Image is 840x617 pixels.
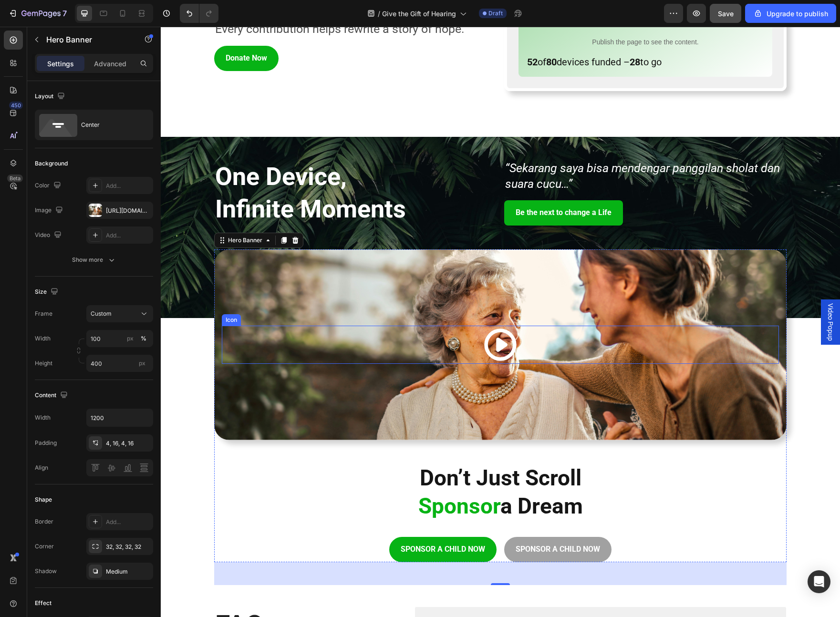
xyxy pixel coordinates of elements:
button: px [138,333,149,344]
input: px [86,355,153,372]
span: / [378,9,380,19]
button: <p>SPONSOR A CHILD NOW</p> [228,510,336,535]
span: px [139,360,145,367]
strong: 52 [366,30,377,41]
h2: “Sekarang saya bisa mendengar panggilan sholat dan suara cucu…” [343,133,626,166]
div: Border [35,517,53,526]
div: Content [35,389,70,402]
div: Hero Banner [65,209,104,218]
div: Background Image [53,223,626,413]
div: Center [81,114,139,136]
button: <p>Be the next to change a Life</p> [343,174,462,199]
div: Corner [35,542,54,551]
input: px% [86,330,153,347]
div: Padding [35,439,57,447]
div: Background [35,159,68,168]
button: % [124,333,136,344]
p: Settings [47,59,74,69]
button: <p>Donate Now</p> [53,19,118,44]
div: Add... [106,518,151,526]
div: Open Intercom Messenger [808,570,830,593]
div: 4, 16, 4, 16 [106,439,151,448]
h2: of devices funded – to go [365,28,604,42]
button: Save [710,4,741,23]
p: SPONSOR A CHILD NOW [240,516,324,530]
div: Width [35,413,51,422]
div: Medium [106,567,151,576]
iframe: Design area [161,27,840,617]
h2: Don’t Just Scroll a Dream [53,436,626,495]
strong: Why are we helping babies under [DEMOGRAPHIC_DATA], in their [263,589,487,598]
strong: 28 [469,30,479,41]
div: Image [35,204,65,217]
p: 7 [62,8,67,19]
strong: 80 [385,30,396,41]
p: Donate Now [65,25,106,39]
div: Video [35,229,63,242]
p: Advanced [94,59,126,69]
p: Publish the page to see the content. [365,10,604,21]
p: Hero Banner [46,34,127,45]
label: Width [35,334,51,343]
button: <p>SPONSOR A CHILD NOW</p> [343,510,451,535]
span: Give the Gift of Hearing [382,9,456,19]
strong: ? [534,589,538,598]
div: px [127,334,134,343]
button: 7 [4,4,71,23]
div: Effect [35,599,52,607]
span: Custom [91,309,112,318]
p: Be the next to change a Life [355,179,451,193]
div: Align [35,463,48,472]
label: Height [35,359,52,368]
input: Auto [87,409,153,426]
div: 450 [9,102,23,109]
div: Size [35,286,60,298]
div: Color [35,179,63,192]
div: Layout [35,90,67,103]
div: Show more [72,255,116,265]
div: Undo/Redo [180,4,218,23]
div: Shape [35,495,52,504]
span: Draft [488,9,503,18]
button: Show more [35,251,153,268]
div: 32, 32, 32, 32 [106,543,151,551]
div: Upgrade to publish [753,9,828,19]
p: SPONSOR A CHILD NOW [355,516,439,530]
div: Add... [106,231,151,240]
button: Upgrade to publish [745,4,836,23]
label: Frame [35,309,52,318]
div: [URL][DOMAIN_NAME] [106,206,151,215]
span: Sponsor [258,466,340,492]
div: Beta [7,175,23,182]
button: Custom [86,305,153,322]
div: Shadow [35,567,57,576]
div: Add... [106,182,151,190]
strong: Golden Period [487,589,534,598]
span: Save [718,10,734,18]
h2: One Device, Infinite Moments [53,133,336,199]
div: % [141,334,146,343]
span: Video Popup [665,277,674,314]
